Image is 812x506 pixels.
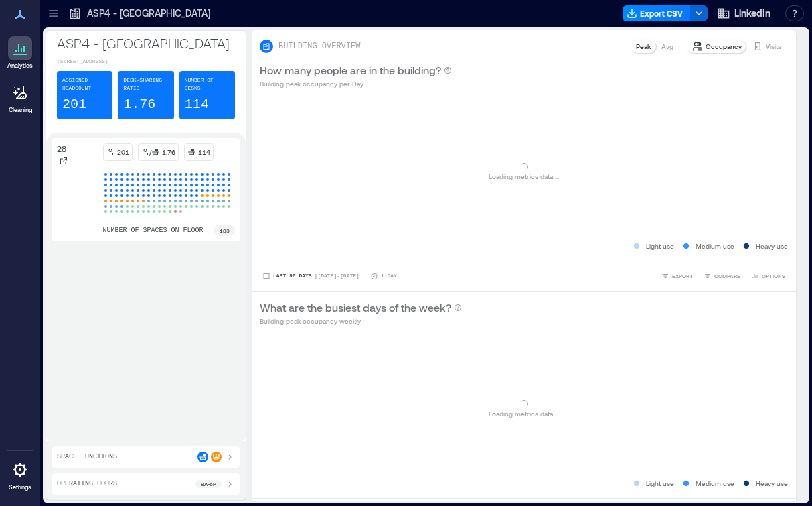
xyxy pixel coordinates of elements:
[646,241,674,251] p: Light use
[260,78,452,89] p: Building peak occupancy per Day
[278,41,360,52] p: BUILDING OVERVIEW
[696,478,734,489] p: Medium use
[706,41,742,52] p: Occupancy
[201,480,216,488] p: 8a - 6p
[714,272,740,280] span: COMPARE
[162,147,175,157] p: 1.76
[57,479,117,489] p: Operating Hours
[7,62,33,70] p: Analytics
[762,272,785,280] span: OPTIONS
[87,7,210,20] p: ASP4 - [GEOGRAPHIC_DATA]
[57,452,117,462] p: Space Functions
[123,95,155,114] p: 1.76
[185,76,230,92] p: Number of Desks
[9,483,31,491] p: Settings
[149,147,151,157] p: /
[672,272,693,280] span: EXPORT
[489,408,559,419] p: Loading metrics data ...
[198,147,210,157] p: 114
[756,241,788,251] p: Heavy use
[748,269,788,283] button: OPTIONS
[9,106,32,114] p: Cleaning
[62,95,86,114] p: 201
[3,32,37,74] a: Analytics
[646,478,674,489] p: Light use
[117,147,129,157] p: 201
[62,76,107,92] p: Assigned Headcount
[756,478,788,489] p: Heavy use
[4,454,36,495] a: Settings
[3,76,37,118] a: Cleaning
[661,41,673,52] p: Avg
[489,171,559,182] p: Loading metrics data ...
[659,269,696,283] button: EXPORT
[185,95,209,114] p: 114
[57,58,235,66] p: [STREET_ADDRESS]
[260,269,362,283] button: Last 90 Days |[DATE]-[DATE]
[766,41,781,52] p: Visits
[696,241,734,251] p: Medium use
[381,272,397,280] p: 1 Day
[220,227,230,235] p: 183
[57,34,235,52] p: ASP4 - [GEOGRAPHIC_DATA]
[260,316,462,326] p: Building peak occupancy weekly
[260,62,441,78] p: How many people are in the building?
[623,5,691,21] button: Export CSV
[734,7,770,20] span: LinkedIn
[713,3,775,24] button: LinkedIn
[701,269,743,283] button: COMPARE
[103,225,204,236] p: number of spaces on floor
[57,143,66,154] p: 28
[123,76,168,92] p: Desk-sharing ratio
[260,300,451,316] p: What are the busiest days of the week?
[636,41,651,52] p: Peak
